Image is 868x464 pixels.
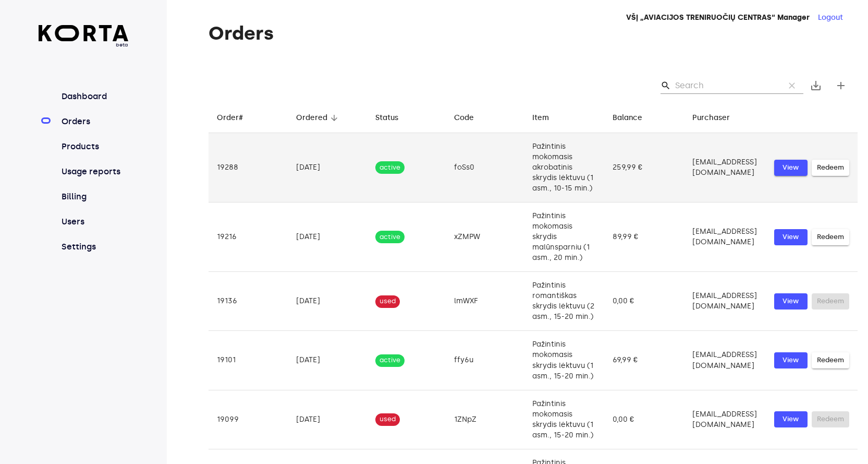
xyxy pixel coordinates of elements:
button: View [774,411,808,427]
span: View [779,231,802,243]
button: View [774,293,808,310]
td: 69,99 € [604,331,683,390]
a: Dashboard [59,90,129,103]
td: Pažintinis mokomasis skrydis malūnsparniu (1 asm., 20 min.) [524,203,604,272]
span: Purchaser [692,112,743,124]
td: 19216 [209,203,288,272]
td: [DATE] [288,331,368,390]
td: [DATE] [288,272,368,331]
td: [DATE] [288,390,368,449]
td: [EMAIL_ADDRESS][DOMAIN_NAME] [684,331,766,390]
span: used [375,296,400,306]
a: Orders [59,115,129,128]
td: 1ZNpZ [446,390,524,449]
span: Search [661,80,671,91]
span: save_alt [810,79,822,92]
a: Billing [59,191,129,203]
td: 259,99 € [604,133,683,203]
td: 0,00 € [604,272,683,331]
span: beta [39,41,129,49]
button: Logout [818,13,843,23]
td: [DATE] [288,203,368,272]
button: Redeem [812,229,849,245]
td: Pažintinis mokomasis skrydis lėktuvu (1 asm., 15-20 min.) [524,390,604,449]
td: 19099 [209,390,288,449]
span: Code [454,112,487,124]
a: beta [39,25,129,49]
span: add [835,79,847,92]
span: Redeem [817,162,844,174]
span: Redeem [817,231,844,243]
strong: VŠĮ „AVIACIJOS TRENIRUOČIŲ CENTRAS“ Manager [626,13,810,22]
button: View [774,352,808,368]
span: active [375,163,405,173]
span: View [779,162,802,174]
button: View [774,160,808,176]
a: Settings [59,241,129,253]
span: Redeem [817,354,844,366]
span: Status [375,112,412,124]
td: ffy6u [446,331,524,390]
td: foSs0 [446,133,524,203]
td: [DATE] [288,133,368,203]
td: xZMPW [446,203,524,272]
img: Korta [39,25,129,41]
td: [EMAIL_ADDRESS][DOMAIN_NAME] [684,390,766,449]
td: 19288 [209,133,288,203]
div: Status [375,112,398,124]
span: View [779,413,802,425]
div: Balance [613,112,642,124]
span: Order# [217,112,256,124]
button: Redeem [812,352,849,368]
button: Redeem [812,160,849,176]
span: used [375,414,400,424]
div: Purchaser [692,112,730,124]
td: Pažintinis romantiškas skrydis lėktuvu (2 asm., 15-20 min.) [524,272,604,331]
button: View [774,229,808,245]
span: active [375,232,405,242]
td: lmWXF [446,272,524,331]
a: Products [59,140,129,153]
td: [EMAIL_ADDRESS][DOMAIN_NAME] [684,133,766,203]
a: Usage reports [59,165,129,178]
div: Ordered [296,112,327,124]
h1: Orders [209,23,858,44]
td: 19136 [209,272,288,331]
span: active [375,355,405,365]
td: Pažintinis mokomasis skrydis lėktuvu (1 asm., 15-20 min.) [524,331,604,390]
button: Export [803,73,828,98]
span: View [779,354,802,366]
td: 0,00 € [604,390,683,449]
span: View [779,295,802,307]
div: Order# [217,112,243,124]
span: arrow_downward [329,113,339,123]
td: [EMAIL_ADDRESS][DOMAIN_NAME] [684,272,766,331]
td: [EMAIL_ADDRESS][DOMAIN_NAME] [684,203,766,272]
span: Balance [613,112,656,124]
input: Search [675,77,776,94]
td: Pažintinis mokomasis akrobatinis skrydis lėktuvu (1 asm., 10-15 min.) [524,133,604,203]
div: Code [454,112,474,124]
span: Ordered [296,112,341,124]
td: 19101 [209,331,288,390]
span: Item [532,112,563,124]
div: Item [532,112,549,124]
td: 89,99 € [604,203,683,272]
a: Users [59,216,129,228]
